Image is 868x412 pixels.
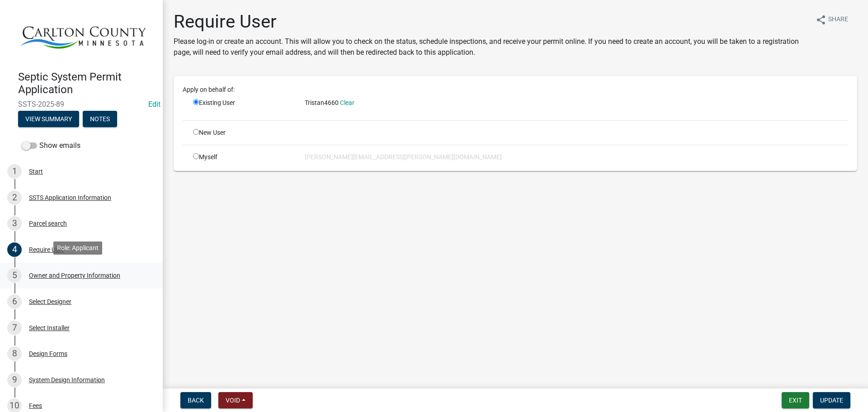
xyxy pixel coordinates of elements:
button: Back [180,392,211,408]
div: Owner and Property Information [29,272,120,279]
div: 7 [7,321,22,335]
a: Clear [340,99,354,106]
a: Edit [148,100,160,109]
div: Select Installer [29,325,70,331]
h1: Require User [174,11,808,33]
div: Existing User [186,98,298,113]
span: Void [226,397,240,404]
span: Update [820,397,843,404]
wm-modal-confirm: Edit Application Number [148,100,160,109]
div: 9 [7,373,22,387]
span: Share [828,14,848,25]
h4: Septic System Permit Application [18,71,156,97]
div: SSTS Application Information [29,194,111,201]
div: Design Forms [29,350,67,357]
button: Update [813,392,850,408]
img: Carlton County, Minnesota [18,9,148,61]
label: Show emails [22,140,80,151]
div: Require User [29,246,64,253]
span: Back [188,397,204,404]
span: Tristan4660 [305,99,339,106]
div: Role: Applicant [53,242,102,255]
div: Myself [186,152,298,162]
wm-modal-confirm: Summary [18,116,79,123]
div: Apply on behalf of: [176,85,855,95]
div: System Design Information [29,377,105,383]
div: 2 [7,190,22,205]
div: Start [29,168,43,175]
i: share [816,14,826,25]
button: Void [218,392,253,408]
div: 8 [7,346,22,361]
div: Parcel search [29,220,67,227]
button: Exit [782,392,809,408]
div: 3 [7,216,22,231]
span: SSTS-2025-89 [18,100,145,109]
button: Notes [83,111,117,127]
p: Please log-in or create an account. This will allow you to check on the status, schedule inspecti... [174,36,808,58]
div: Fees [29,403,42,409]
button: shareShare [808,11,855,28]
wm-modal-confirm: Notes [83,116,117,123]
div: 4 [7,242,22,257]
button: View Summary [18,111,79,127]
div: Select Designer [29,298,71,305]
div: 6 [7,294,22,309]
div: 1 [7,164,22,179]
div: 5 [7,268,22,283]
div: New User [186,128,298,137]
